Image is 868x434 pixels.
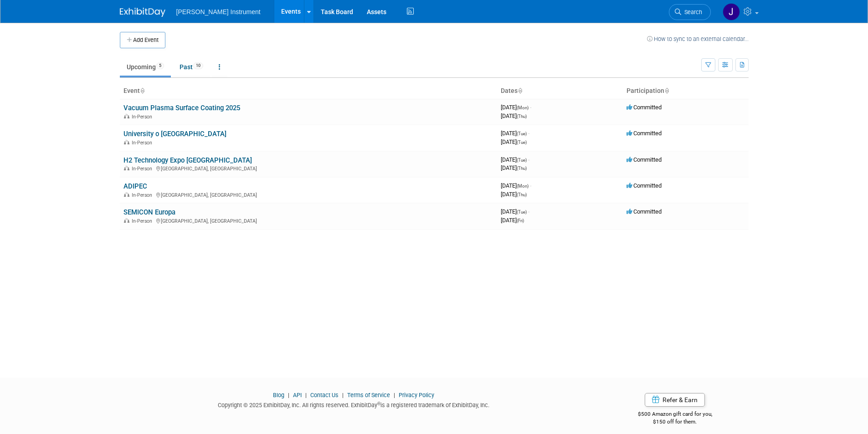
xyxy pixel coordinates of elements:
[681,9,702,15] span: Search
[132,140,155,146] span: In-Person
[517,105,529,110] span: (Mon)
[647,36,749,42] a: How to sync to an external calendar...
[517,158,527,163] span: (Tue)
[399,392,434,398] a: Privacy Policy
[623,83,749,99] th: Participation
[293,392,302,398] a: API
[517,166,527,171] span: (Thu)
[501,191,527,198] span: [DATE]
[501,182,531,189] span: [DATE]
[530,182,531,189] span: -
[120,8,165,17] img: ExhibitDay
[518,87,522,94] a: Sort by Start Date
[645,393,705,407] a: Refer & Earn
[501,208,529,215] span: [DATE]
[517,131,527,136] span: (Tue)
[627,130,662,137] span: Committed
[601,404,749,425] div: $500 Amazon gift card for you,
[193,62,203,69] span: 10
[132,166,155,172] span: In-Person
[517,192,527,197] span: (Thu)
[132,114,155,120] span: In-Person
[310,392,339,398] a: Contact Us
[123,208,175,216] a: SEMICON Europa
[124,114,129,118] img: In-Person Event
[340,392,346,398] span: |
[501,130,529,137] span: [DATE]
[517,184,529,189] span: (Mon)
[627,182,662,189] span: Committed
[664,87,669,94] a: Sort by Participation Type
[501,156,529,163] span: [DATE]
[497,83,623,99] th: Dates
[123,191,493,198] div: [GEOGRAPHIC_DATA], [GEOGRAPHIC_DATA]
[120,399,588,409] div: Copyright © 2025 ExhibitDay, Inc. All rights reserved. ExhibitDay is a registered trademark of Ex...
[517,209,527,214] span: (Tue)
[303,392,309,398] span: |
[120,32,165,48] button: Add Event
[124,140,129,144] img: In-Person Event
[528,156,529,163] span: -
[517,218,524,223] span: (Fri)
[124,218,129,223] img: In-Person Event
[517,114,527,119] span: (Thu)
[528,208,529,215] span: -
[601,418,749,426] div: $150 off for them.
[132,218,155,224] span: In-Person
[123,164,493,172] div: [GEOGRAPHIC_DATA], [GEOGRAPHIC_DATA]
[627,208,662,215] span: Committed
[123,182,147,190] a: ADIPEC
[347,392,390,398] a: Terms of Service
[377,401,380,406] sup: ®
[501,112,527,119] span: [DATE]
[156,62,164,69] span: 5
[132,192,155,198] span: In-Person
[528,130,529,137] span: -
[173,58,210,76] a: Past10
[123,217,493,224] div: [GEOGRAPHIC_DATA], [GEOGRAPHIC_DATA]
[124,192,129,197] img: In-Person Event
[140,87,144,94] a: Sort by Event Name
[286,392,292,398] span: |
[124,166,129,170] img: In-Person Event
[123,156,252,164] a: H2 Technology Expo [GEOGRAPHIC_DATA]
[501,164,527,171] span: [DATE]
[176,8,261,15] span: [PERSON_NAME] Instrument
[501,138,527,145] span: [DATE]
[123,130,226,138] a: University o [GEOGRAPHIC_DATA]
[120,83,497,99] th: Event
[273,392,284,398] a: Blog
[627,104,662,111] span: Committed
[123,104,240,112] a: Vacuum Plasma Surface Coating 2025
[501,104,531,111] span: [DATE]
[501,217,524,224] span: [DATE]
[517,140,527,145] span: (Tue)
[669,4,711,20] a: Search
[391,392,397,398] span: |
[627,156,662,163] span: Committed
[723,3,740,20] img: Judit Schaller
[530,104,531,111] span: -
[120,58,171,76] a: Upcoming5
